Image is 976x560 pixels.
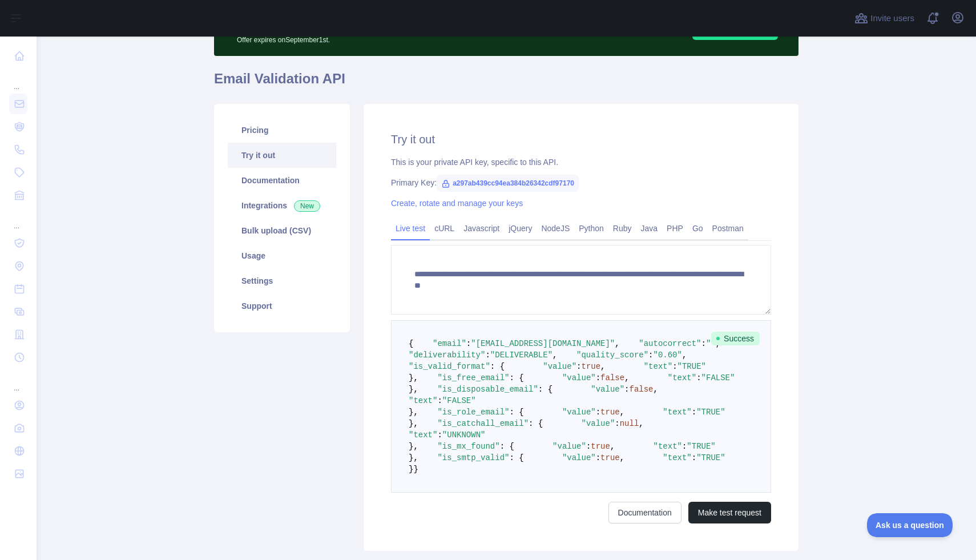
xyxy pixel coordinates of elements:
[228,193,336,218] a: Integrations New
[437,408,509,417] span: "is_role_email"
[409,419,418,428] span: },
[586,442,591,451] span: :
[562,373,596,382] span: "value"
[471,339,615,348] span: "[EMAIL_ADDRESS][DOMAIN_NAME]"
[430,219,459,237] a: cURL
[500,442,514,451] span: : {
[552,350,557,360] span: ,
[663,453,691,462] span: "text"
[409,430,437,440] span: "text"
[214,70,798,97] h1: Email Validation API
[581,362,600,371] span: true
[636,219,663,237] a: Java
[630,385,654,394] span: false
[562,408,596,417] span: "value"
[677,362,706,371] span: "TRUE"
[688,502,771,523] button: Make test request
[391,131,771,147] h2: Try it out
[696,408,725,417] span: "TRUE"
[228,243,336,268] a: Usage
[696,373,701,382] span: :
[608,502,681,523] a: Documentation
[490,350,552,360] span: "DELIVERABLE"
[409,339,413,348] span: {
[228,218,336,243] a: Bulk upload (CSV)
[692,453,696,462] span: :
[610,442,615,451] span: ,
[409,350,485,360] span: "deliverability"
[654,385,658,394] span: ,
[490,362,505,371] span: : {
[409,408,418,417] span: },
[648,350,653,360] span: :
[459,219,504,237] a: Javascript
[228,293,336,319] a: Support
[615,339,619,348] span: ,
[552,442,586,451] span: "value"
[591,442,610,451] span: true
[409,453,418,462] span: },
[620,408,624,417] span: ,
[608,219,636,237] a: Ruby
[509,453,523,462] span: : {
[409,396,437,405] span: "text"
[485,350,490,360] span: :
[596,453,600,462] span: :
[437,396,442,405] span: :
[466,339,471,348] span: :
[504,219,537,237] a: jQuery
[294,200,320,212] span: New
[870,12,914,25] span: Invite users
[639,339,701,348] span: "autocorrect"
[576,362,581,371] span: :
[644,362,672,371] span: "text"
[620,419,639,428] span: null
[433,339,466,348] span: "email"
[867,513,953,537] iframe: Toggle Customer Support
[228,143,336,168] a: Try it out
[696,453,725,462] span: "TRUE"
[654,442,682,451] span: "text"
[852,9,917,27] button: Invite users
[409,465,413,474] span: }
[409,385,418,394] span: },
[600,362,605,371] span: ,
[437,419,529,428] span: "is_catchall_email"
[9,370,27,393] div: ...
[437,453,509,462] span: "is_smtp_valid"
[228,268,336,293] a: Settings
[413,465,418,474] span: }
[672,362,677,371] span: :
[562,453,596,462] span: "value"
[391,199,523,208] a: Create, rotate and manage your keys
[663,408,691,417] span: "text"
[596,408,600,417] span: :
[624,385,629,394] span: :
[409,373,418,382] span: },
[600,453,620,462] span: true
[701,339,706,348] span: :
[529,419,543,428] span: : {
[582,419,615,428] span: "value"
[600,408,620,417] span: true
[437,373,509,382] span: "is_free_email"
[391,177,771,188] div: Primary Key:
[706,339,716,348] span: ""
[9,208,27,231] div: ...
[654,350,682,360] span: "0.60"
[442,430,486,440] span: "UNKNOWN"
[688,219,708,237] a: Go
[409,362,490,371] span: "is_valid_format"
[692,408,696,417] span: :
[409,442,418,451] span: },
[228,168,336,193] a: Documentation
[228,118,336,143] a: Pricing
[596,373,600,382] span: :
[708,219,748,237] a: Postman
[687,442,715,451] span: "TRUE"
[509,408,523,417] span: : {
[509,373,523,382] span: : {
[437,175,579,192] span: a297ab439cc94ea384b26342cdf97170
[391,156,771,168] div: This is your private API key, specific to this API.
[437,385,538,394] span: "is_disposable_email"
